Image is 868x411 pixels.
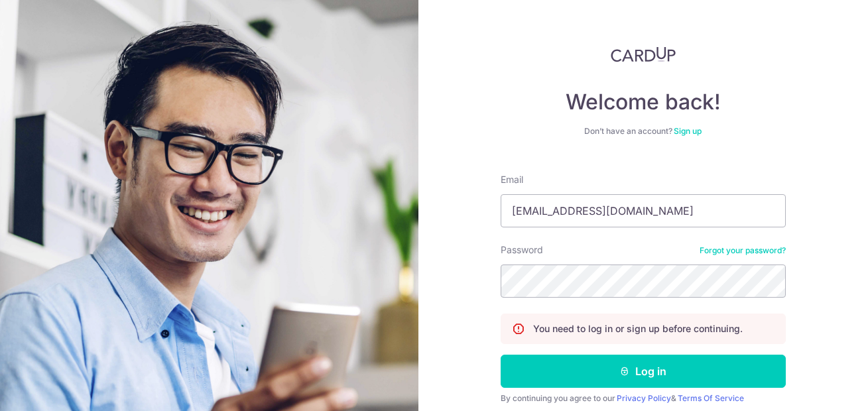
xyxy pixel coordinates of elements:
[533,322,743,335] p: You need to log in or sign up before continuing.
[501,243,543,257] label: Password
[501,89,786,115] h4: Welcome back!
[501,126,786,137] div: Don’t have an account?
[700,245,786,256] a: Forgot your password?
[674,126,702,136] a: Sign up
[617,393,671,403] a: Privacy Policy
[501,194,786,227] input: Enter your Email
[501,173,523,186] label: Email
[501,355,786,388] button: Log in
[611,46,676,62] img: CardUp Logo
[501,393,786,404] div: By continuing you agree to our &
[678,393,744,403] a: Terms Of Service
